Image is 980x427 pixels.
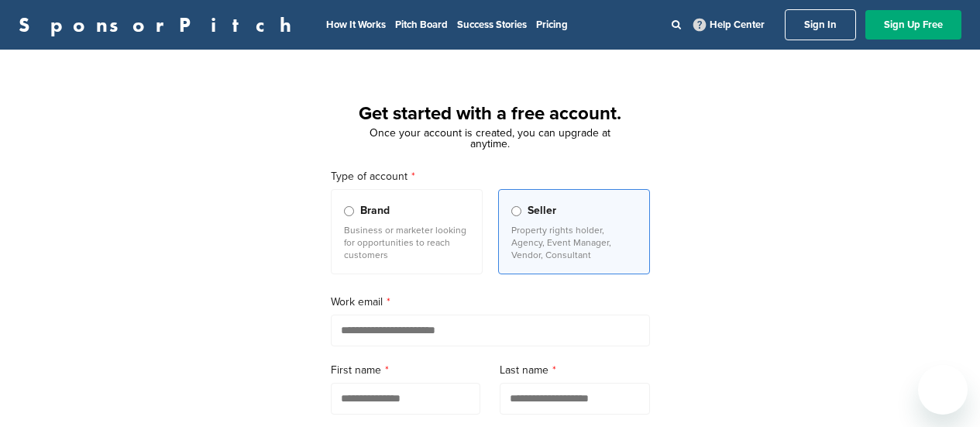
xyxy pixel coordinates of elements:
input: Seller Property rights holder, Agency, Event Manager, Vendor, Consultant [511,206,521,216]
p: Business or marketer looking for opportunities to reach customers [344,224,469,261]
p: Property rights holder, Agency, Event Manager, Vendor, Consultant [511,224,637,261]
label: First name [331,362,481,379]
a: SponsorPitch [19,15,301,35]
a: Pitch Board [395,19,448,31]
a: Success Stories [457,19,527,31]
a: Help Center [690,15,768,34]
input: Brand Business or marketer looking for opportunities to reach customers [344,206,354,216]
span: Once your account is created, you can upgrade at anytime. [370,126,610,150]
span: Brand [360,202,390,219]
iframe: Button to launch messaging window [918,365,968,415]
label: Last name [500,362,650,379]
label: Work email [331,294,650,311]
a: How It Works [326,19,386,31]
h1: Get started with a free account. [312,100,669,128]
label: Type of account [331,168,650,185]
a: Sign In [785,9,856,40]
a: Sign Up Free [865,10,961,40]
span: Seller [528,202,556,219]
a: Pricing [536,19,568,31]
